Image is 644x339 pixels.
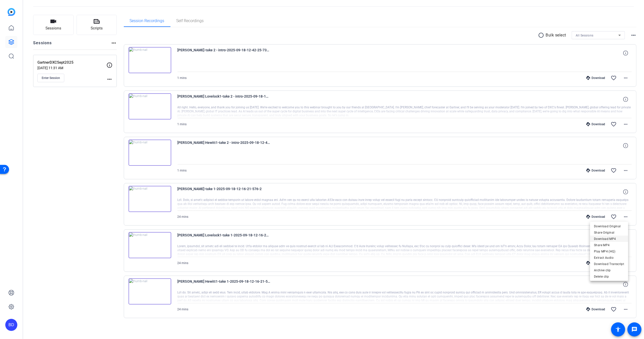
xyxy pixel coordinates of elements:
[594,274,624,280] span: Delete clip
[594,242,624,248] span: Share MP4
[594,261,624,267] span: Download Transcript
[594,236,624,242] span: Download MP4
[594,223,624,229] span: Download Original
[594,267,624,273] span: Archive clip
[594,230,624,236] span: Share Original
[594,255,624,261] span: Extract Audio
[594,248,624,255] span: Play MP4 (HQ)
